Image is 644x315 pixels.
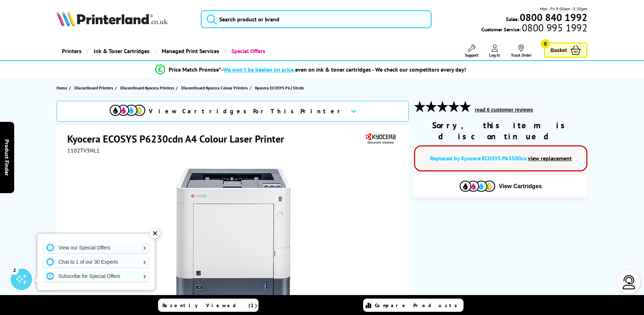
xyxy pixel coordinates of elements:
span: Recently Viewed (2) [162,302,257,309]
span: Product Finder [4,139,11,176]
b: 0800 840 1992 [520,11,587,24]
a: Discontinued Printers [74,84,115,92]
a: Printerland Logo [57,11,192,28]
button: read 6 customer reviews [473,107,535,113]
span: Log In [489,52,500,58]
span: Customer Service: [481,24,587,33]
a: Ink & Toner Cartridges [87,42,155,60]
div: ✕ [150,228,160,238]
span: Ink & Toner Cartridges [94,42,150,60]
h1: Kyocera ECOSYS P6230cdn A4 Colour Laser Printer [67,132,291,145]
input: Search product or brand [201,10,431,28]
a: Basket 0 [544,42,587,58]
span: 1102TV3NL1 [67,147,100,154]
span: View Cartridges For This Printer [149,107,345,115]
span: Compare Products [375,302,461,309]
a: Managed Print Services [155,42,225,60]
span: Discontinued Printers [74,84,113,92]
img: Cartridges [460,181,495,192]
img: Kyocera ECOSYS P6230cdn [164,168,303,308]
div: 2 [11,266,19,274]
span: Sales: [506,16,519,22]
span: Mon - Fri 9:00am - 5:30pm [540,5,587,12]
a: 0800 840 1992 [519,14,587,21]
span: 0 [541,39,550,48]
a: Recently Viewed (2) [158,299,258,312]
img: Printerland Logo [57,11,168,26]
a: Log In [489,45,500,58]
a: Discontinued Kyocera Printers [120,84,176,92]
a: View our Special Offers [43,242,150,253]
a: Kyocera ECOSYS P6230cdn [255,84,306,92]
li: modal_Promise [41,63,581,76]
button: View Cartridges [419,180,582,192]
a: Chat to 1 of our 30 Experts [43,256,150,268]
span: Discontinued Kyocera Colour Printers [181,84,248,92]
a: Subscribe for Special Offers [43,270,150,282]
a: Discontinued Kyocera Colour Printers [181,84,250,92]
a: Replaced by Kyocera ECOSYS PA3500cx [430,155,527,162]
img: View Cartridges [110,105,145,116]
img: Kyocera [364,132,397,145]
a: Printers [57,42,87,60]
span: Price Match Promise* [169,66,221,73]
span: We won’t be beaten on price, [223,66,295,73]
span: Home [57,84,67,92]
span: View Cartridges [499,183,542,190]
span: 0800 995 1992 [521,24,587,31]
span: Basket [550,45,567,55]
a: Home [57,84,69,92]
a: view replacement [528,155,572,162]
span: Kyocera ECOSYS P6230cdn [255,84,304,92]
div: Sorry, this item is discontinued [414,120,587,142]
span: Discontinued Kyocera Printers [120,84,174,92]
a: Track Order [511,45,532,58]
a: Special Offers [225,42,271,60]
a: Compare Products [363,299,464,312]
div: - even on ink & toner cartridges - We check our competitors every day! [221,66,466,73]
a: Support [465,45,478,58]
span: Support [465,52,478,58]
img: user-headset-light.svg [622,275,636,289]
